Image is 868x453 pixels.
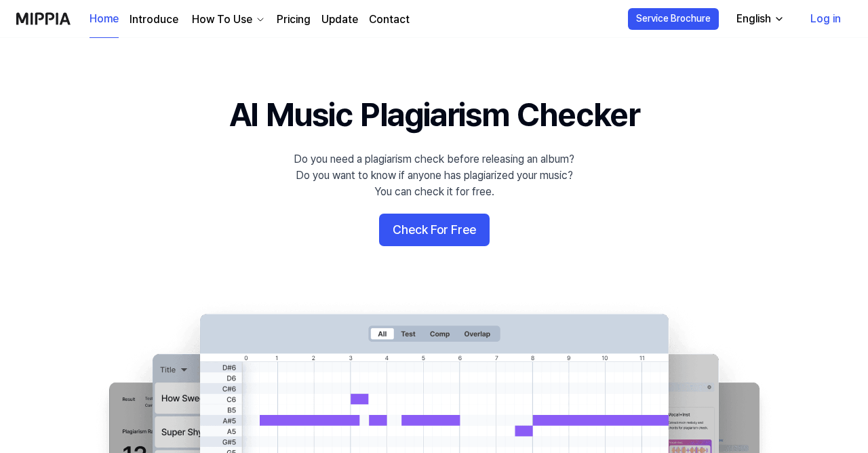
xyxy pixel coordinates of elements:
[229,92,639,138] h1: AI Music Plagiarism Checker
[90,1,119,38] a: Home
[189,12,255,28] div: How To Use
[726,5,793,33] button: English
[189,12,266,28] button: How To Use
[277,12,311,28] a: Pricing
[130,12,178,28] a: Introduce
[628,8,719,30] button: Service Brochure
[294,151,574,200] div: Do you need a plagiarism check before releasing an album? Do you want to know if anyone has plagi...
[369,12,410,28] a: Contact
[734,11,774,27] div: English
[379,214,490,246] button: Check For Free
[321,12,358,28] a: Update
